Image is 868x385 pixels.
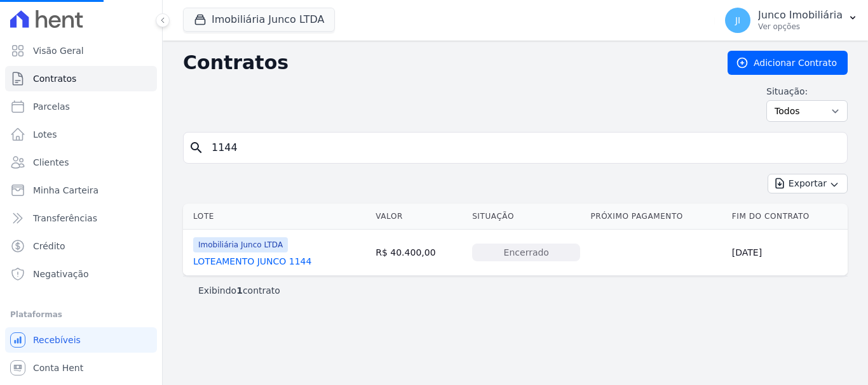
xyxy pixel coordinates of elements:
[370,230,467,276] td: R$ 40.400,00
[33,44,84,57] span: Visão Geral
[33,72,76,85] span: Contratos
[370,204,467,230] th: Valor
[5,94,157,119] a: Parcelas
[183,204,370,230] th: Lote
[33,156,69,169] span: Clientes
[5,178,157,203] a: Minha Carteira
[193,255,311,268] a: LOTEAMENTO JUNCO 1144
[467,204,585,230] th: Situação
[715,3,868,38] button: JI Junco Imobiliária Ver opções
[766,85,848,98] label: Situação:
[33,100,70,113] span: Parcelas
[5,355,157,381] a: Conta Hent
[758,9,843,22] p: Junco Imobiliária
[5,66,157,91] a: Contratos
[10,307,152,322] div: Plataformas
[33,362,83,374] span: Conta Hent
[585,204,726,230] th: Próximo Pagamento
[33,240,65,252] span: Crédito
[5,261,157,287] a: Negativação
[727,204,848,230] th: Fim do Contrato
[727,230,848,276] td: [DATE]
[183,51,707,74] h2: Contratos
[5,122,157,147] a: Lotes
[5,206,157,231] a: Transferências
[728,51,848,75] a: Adicionar Contrato
[33,212,97,225] span: Transferências
[5,233,157,259] a: Crédito
[33,268,89,280] span: Negativação
[5,327,157,353] a: Recebíveis
[5,38,157,63] a: Visão Geral
[198,284,280,297] p: Exibindo contrato
[472,244,580,261] div: Encerrado
[5,150,157,175] a: Clientes
[193,237,288,252] span: Imobiliária Junco LTDA
[768,174,848,193] button: Exportar
[735,16,740,25] span: JI
[204,135,842,160] input: Buscar por nome do lote
[236,285,243,296] b: 1
[33,334,81,346] span: Recebíveis
[33,184,98,197] span: Minha Carteira
[189,140,204,155] i: search
[758,22,843,32] p: Ver opções
[33,128,57,141] span: Lotes
[183,8,335,32] button: Imobiliária Junco LTDA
